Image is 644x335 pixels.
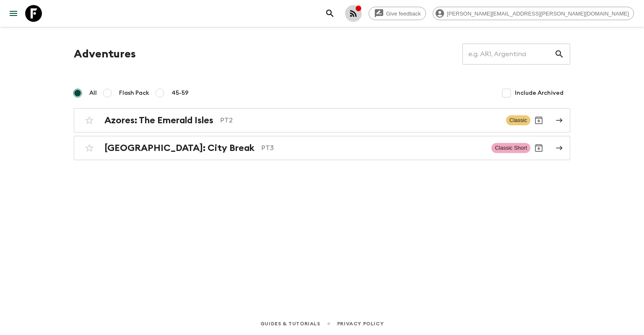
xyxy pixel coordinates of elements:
[462,42,554,66] input: e.g. AR1, Argentina
[491,143,530,153] span: Classic Short
[104,143,254,153] h2: [GEOGRAPHIC_DATA]: City Break
[119,89,149,97] span: Flash Pack
[530,140,547,156] button: Archive
[89,89,97,97] span: All
[74,136,570,160] a: [GEOGRAPHIC_DATA]: City BreakPT3Classic ShortArchive
[515,89,563,97] span: Include Archived
[220,115,499,125] p: PT2
[261,143,485,153] p: PT3
[442,10,634,17] span: [PERSON_NAME][EMAIL_ADDRESS][PERSON_NAME][DOMAIN_NAME]
[171,89,189,97] span: 45-59
[369,7,426,20] a: Give feedback
[530,112,547,129] button: Archive
[433,7,634,20] div: [PERSON_NAME][EMAIL_ADDRESS][PERSON_NAME][DOMAIN_NAME]
[382,10,426,17] span: Give feedback
[74,108,570,132] a: Azores: The Emerald IslesPT2ClassicArchive
[506,115,530,125] span: Classic
[74,46,136,62] h1: Adventures
[337,319,384,328] a: Privacy Policy
[5,5,22,22] button: menu
[104,115,213,126] h2: Azores: The Emerald Isles
[260,319,320,328] a: Guides & Tutorials
[322,5,338,22] button: search adventures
